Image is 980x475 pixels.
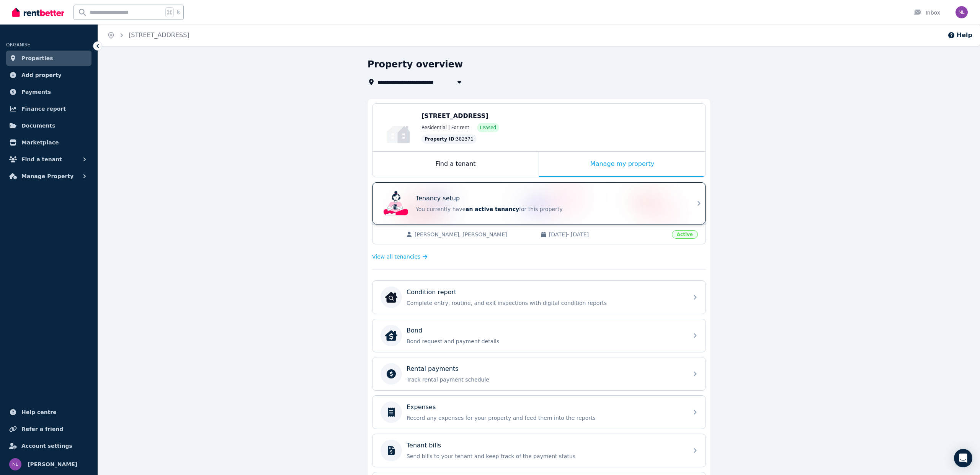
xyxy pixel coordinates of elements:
[407,364,459,373] p: Rental payments
[421,134,477,144] div: : 382371
[407,376,684,383] p: Track rental payment schedule
[947,31,972,40] button: Help
[6,118,91,133] a: Documents
[539,152,706,177] div: Manage my property
[6,438,91,454] a: Account settings
[384,191,408,216] img: Tenancy setup
[372,253,428,260] a: View all tenancies
[480,124,496,131] span: Leased
[6,51,91,66] a: Properties
[372,281,706,314] a: Condition reportCondition reportComplete entry, routine, and exit inspections with digital condit...
[954,449,972,467] div: Open Intercom Messenger
[407,452,684,460] p: Send bills to your tenant and keep track of the payment status
[672,230,698,239] span: Active
[385,291,397,303] img: Condition report
[425,136,454,142] span: Property ID
[21,87,51,97] span: Payments
[372,319,706,352] a: BondBondBond request and payment details
[6,42,30,47] span: ORGANISE
[372,396,706,429] a: ExpensesRecord any expenses for your property and feed them into the reports
[21,104,66,113] span: Finance report
[385,329,397,342] img: Bond
[955,6,968,18] img: Nadia Lobova
[407,288,456,297] p: Condition report
[372,253,420,260] span: View all tenancies
[28,460,77,469] span: [PERSON_NAME]
[177,9,180,15] span: k
[913,9,940,16] div: Inbox
[6,84,91,100] a: Payments
[372,357,706,390] a: Rental paymentsTrack rental payment schedule
[367,58,463,70] h1: Property overview
[6,152,91,167] button: Find a tenant
[21,138,59,147] span: Marketplace
[421,112,488,120] span: [STREET_ADDRESS]
[372,182,706,224] a: Tenancy setupTenancy setupYou currently havean active tenancyfor this property
[21,424,63,434] span: Refer a friend
[407,441,441,450] p: Tenant bills
[416,194,460,203] p: Tenancy setup
[549,231,667,238] span: [DATE] - [DATE]
[21,54,53,63] span: Properties
[6,169,91,184] button: Manage Property
[21,172,73,181] span: Manage Property
[407,403,436,412] p: Expenses
[407,299,684,307] p: Complete entry, routine, and exit inspections with digital condition reports
[6,405,91,420] a: Help centre
[129,31,189,39] a: [STREET_ADDRESS]
[98,25,199,46] nav: Breadcrumb
[21,441,72,450] span: Account settings
[21,121,56,130] span: Documents
[465,206,519,212] span: an active tenancy
[21,70,62,80] span: Add property
[415,231,533,238] span: [PERSON_NAME], [PERSON_NAME]
[407,337,684,345] p: Bond request and payment details
[6,135,91,150] a: Marketplace
[21,155,62,164] span: Find a tenant
[12,7,64,18] img: RentBetter
[372,152,539,177] div: Find a tenant
[407,326,422,335] p: Bond
[372,434,706,467] a: Tenant billsSend bills to your tenant and keep track of the payment status
[21,408,57,417] span: Help centre
[9,458,21,470] img: Nadia Lobova
[6,67,91,83] a: Add property
[6,421,91,437] a: Refer a friend
[421,124,469,131] span: Residential | For rent
[407,414,684,422] p: Record any expenses for your property and feed them into the reports
[416,205,684,213] p: You currently have for this property
[6,101,91,116] a: Finance report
